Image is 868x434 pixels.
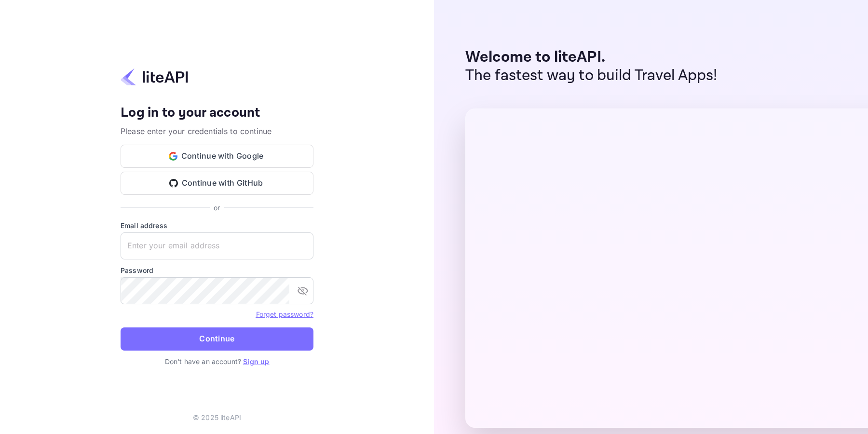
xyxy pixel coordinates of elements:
a: Forget password? [256,310,313,318]
label: Password [121,265,313,275]
p: © 2025 liteAPI [193,412,241,422]
label: Email address [121,220,313,231]
img: liteapi [121,68,188,86]
input: Enter your email address [121,232,313,259]
a: Sign up [243,357,269,366]
button: Continue [121,327,313,351]
p: Welcome to liteAPI. [465,48,718,67]
p: Don't have an account? [121,356,313,366]
button: Continue with GitHub [121,172,313,195]
p: The fastest way to build Travel Apps! [465,67,718,85]
p: Please enter your credentials to continue [121,125,313,137]
button: Continue with Google [121,145,313,168]
p: or [214,203,220,213]
button: toggle password visibility [293,281,312,300]
a: Forget password? [256,309,313,319]
h4: Log in to your account [121,105,313,122]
